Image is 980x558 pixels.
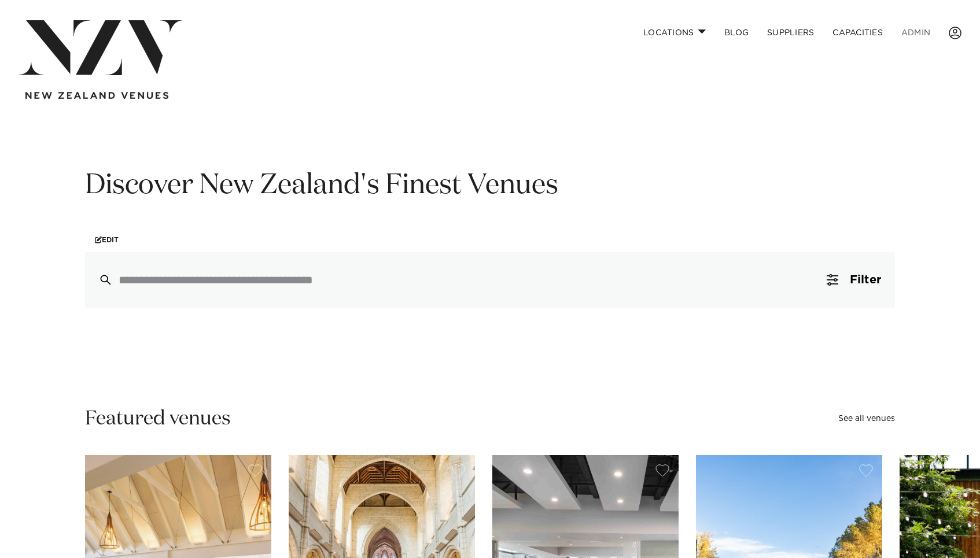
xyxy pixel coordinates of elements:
[823,20,892,45] a: Capacities
[813,252,895,308] button: Filter
[850,274,881,286] span: Filter
[892,20,940,45] a: ADMIN
[758,20,823,45] a: SUPPLIERS
[838,415,895,423] a: See all venues
[85,406,231,432] h2: Featured venues
[85,227,128,252] a: Edit
[634,20,715,45] a: Locations
[25,92,168,99] img: new-zealand-venues-text.png
[19,20,182,75] img: nzv-logo.png
[715,20,758,45] a: BLOG
[85,168,895,204] h1: Discover New Zealand's Finest Venues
